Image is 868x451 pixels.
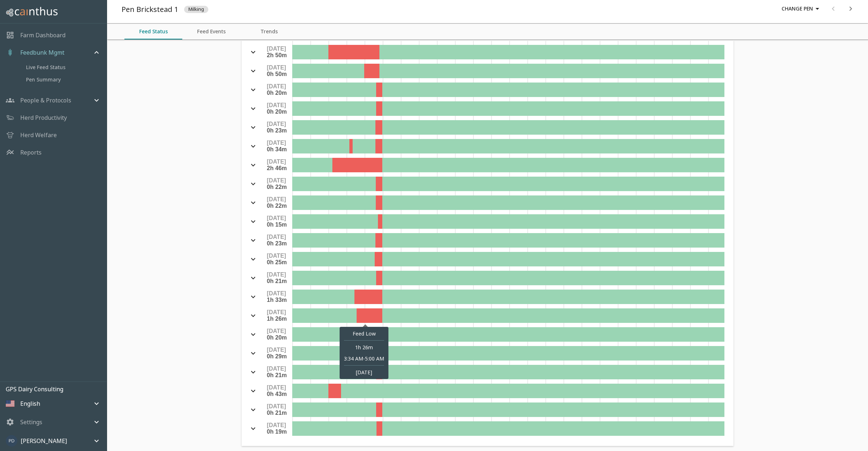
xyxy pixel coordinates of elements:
[267,334,287,341] span: 0h 20m
[182,24,240,39] button: Feed Events
[267,429,287,435] span: 0h 19m
[240,24,298,39] button: Trends
[267,52,287,58] span: 2h 50m
[267,278,287,284] span: 0h 21m
[267,353,287,359] span: 0h 29m
[267,290,286,296] span: [DATE]
[267,234,286,240] span: [DATE]
[6,435,17,447] img: b6bfcc7843683ee82175f755f70612f8
[267,410,287,416] span: 0h 21m
[20,131,57,139] a: Herd Welfare
[267,297,287,303] span: 1h 33m
[184,6,208,13] span: Milking
[26,76,101,84] span: Pen Summary
[267,222,287,228] span: 0h 15m
[344,368,384,376] span: [DATE]
[267,422,286,428] span: [DATE]
[344,355,384,362] div: 3:34 AM - 5:00 AM
[124,24,182,39] button: Feed Status
[267,366,286,372] span: [DATE]
[20,96,71,105] p: People & Protocols
[267,316,287,322] span: 1h 26m
[267,391,287,397] span: 0h 43m
[344,330,384,337] span: Feed Low
[267,121,286,127] span: [DATE]
[267,159,286,165] span: [DATE]
[267,215,286,221] span: [DATE]
[267,403,286,409] span: [DATE]
[20,113,67,122] a: Herd Productivity
[20,399,40,408] p: English
[267,347,286,353] span: [DATE]
[267,146,287,152] span: 0h 34m
[267,253,286,259] span: [DATE]
[344,343,384,351] span: 1h 26m
[267,384,286,391] span: [DATE]
[267,309,286,315] span: [DATE]
[20,31,65,39] a: Farm Dashboard
[267,271,286,278] span: [DATE]
[267,83,286,89] span: [DATE]
[267,184,287,190] span: 0h 22m
[267,109,287,115] span: 0h 20m
[267,71,287,77] span: 0h 50m
[20,148,42,157] a: Reports
[20,48,64,57] p: Feedbunk Mgmt
[267,196,286,202] span: [DATE]
[267,64,286,71] span: [DATE]
[26,63,101,71] span: Live Feed Status
[267,328,286,334] span: [DATE]
[267,90,287,96] span: 0h 20m
[267,140,286,146] span: [DATE]
[267,102,286,108] span: [DATE]
[267,203,287,209] span: 0h 22m
[20,418,42,426] p: Settings
[122,5,178,14] h5: Pen Brickstead 1
[267,165,287,171] span: 2h 46m
[21,437,67,445] p: [PERSON_NAME]
[6,385,107,393] p: GPS Dairy Consulting
[267,372,287,378] span: 0h 21m
[267,259,287,265] span: 0h 25m
[267,240,287,246] span: 0h 23m
[267,46,286,52] span: [DATE]
[267,177,286,184] span: [DATE]
[267,127,287,134] span: 0h 23m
